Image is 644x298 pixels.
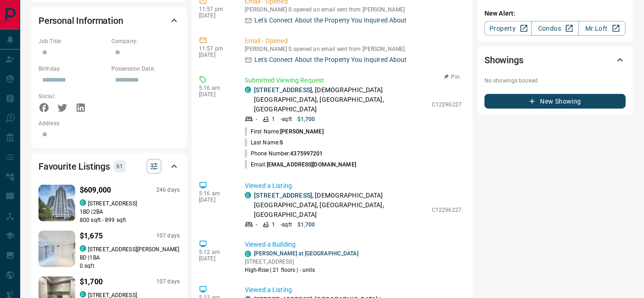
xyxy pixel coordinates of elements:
p: [STREET_ADDRESS][PERSON_NAME] [88,245,179,254]
p: 5:12 am [199,249,231,255]
p: 1 [272,221,275,229]
a: [STREET_ADDRESS] [254,86,312,94]
p: [DATE] [199,12,231,19]
h2: Personal Information [39,13,123,28]
p: 1 BD | 2 BA [80,208,180,216]
p: 61 [116,161,123,171]
p: [DATE] [199,52,231,58]
div: condos.ca [245,251,251,257]
p: 1 [272,115,275,123]
div: Favourite Listings61 [39,155,180,177]
p: Phone Number: [245,149,323,158]
p: [PERSON_NAME] S opened an email sent from [PERSON_NAME] [245,6,462,13]
p: No showings booked [484,77,626,85]
p: Address: [39,119,180,127]
p: 5:16 am [199,85,231,91]
p: $1,675 [80,231,103,242]
p: - [256,115,257,123]
a: [PERSON_NAME] at [GEOGRAPHIC_DATA] [254,250,358,257]
p: $1,700 [297,115,315,123]
p: Viewed a Building [245,240,462,249]
p: [PERSON_NAME] S opened an email sent from [PERSON_NAME] [245,46,462,52]
p: Social: [39,92,107,100]
p: [STREET_ADDRESS] [245,258,358,266]
p: , [DEMOGRAPHIC_DATA][GEOGRAPHIC_DATA], [GEOGRAPHIC_DATA], [GEOGRAPHIC_DATA] [254,191,427,220]
p: New Alert: [484,9,626,18]
p: [DATE] [199,197,231,203]
p: Let's Connect About the Property You Inquired About [254,55,407,65]
h2: Showings [484,53,523,67]
p: 5:16 am [199,190,231,197]
h2: Favourite Listings [39,159,110,174]
p: - sqft [281,221,292,229]
p: Email - Opened [245,36,462,46]
p: [DATE] [199,255,231,262]
a: Condos [531,21,578,36]
p: Submitted Viewing Request [245,76,462,85]
button: Pin [439,73,465,81]
p: Viewed a Listing [245,181,462,191]
a: Mr.Loft [578,21,626,36]
p: [DATE] [199,91,231,98]
p: 246 days [156,186,180,194]
p: Company: [111,37,180,45]
p: BD | 1 BA [80,254,180,262]
a: Favourited listing$609,000246 dayscondos.ca[STREET_ADDRESS]1BD |2BA800 sqft - 899 sqft [39,183,180,224]
p: 11:57 pm [199,6,231,12]
div: condos.ca [80,245,86,252]
img: Favourited listing [32,231,81,267]
p: $1,700 [297,221,315,229]
div: Showings [484,49,626,71]
a: Favourited listing$1,675107 dayscondos.ca[STREET_ADDRESS][PERSON_NAME]BD |1BA0 sqft [39,229,180,270]
p: 800 sqft - 899 sqft [80,216,180,224]
p: 107 days [156,278,180,286]
p: C12296227 [432,206,462,214]
div: condos.ca [245,192,251,199]
span: S [280,139,283,146]
div: condos.ca [245,87,251,93]
div: condos.ca [80,199,86,206]
p: 107 days [156,232,180,240]
p: Job Title: [39,37,107,45]
p: Viewed a Listing [245,285,462,295]
p: $1,700 [80,276,103,287]
p: , [DEMOGRAPHIC_DATA][GEOGRAPHIC_DATA], [GEOGRAPHIC_DATA], [GEOGRAPHIC_DATA] [254,85,427,114]
div: Personal Information [39,10,180,32]
p: Possession Date: [111,65,180,73]
a: Property [484,21,532,36]
span: 4375997201 [290,150,323,157]
p: - sqft [281,115,292,123]
a: [STREET_ADDRESS] [254,192,312,199]
p: Birthday: [39,65,107,73]
span: [PERSON_NAME] [280,128,323,135]
div: condos.ca [80,291,86,298]
p: Email: [245,160,356,169]
p: 11:57 pm [199,45,231,52]
p: C12296227 [432,100,462,109]
img: Favourited listing [32,185,81,221]
p: Let's Connect About the Property You Inquired About [254,16,407,25]
p: 0 sqft [80,262,180,270]
p: First Name: [245,127,324,136]
p: [STREET_ADDRESS] [88,199,137,208]
span: [EMAIL_ADDRESS][DOMAIN_NAME] [267,161,356,168]
p: Last Name: [245,138,283,147]
button: New Showing [484,94,626,109]
p: $609,000 [80,185,111,196]
p: High-Rise | 21 floors | - units [245,266,358,274]
p: - [256,221,257,229]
